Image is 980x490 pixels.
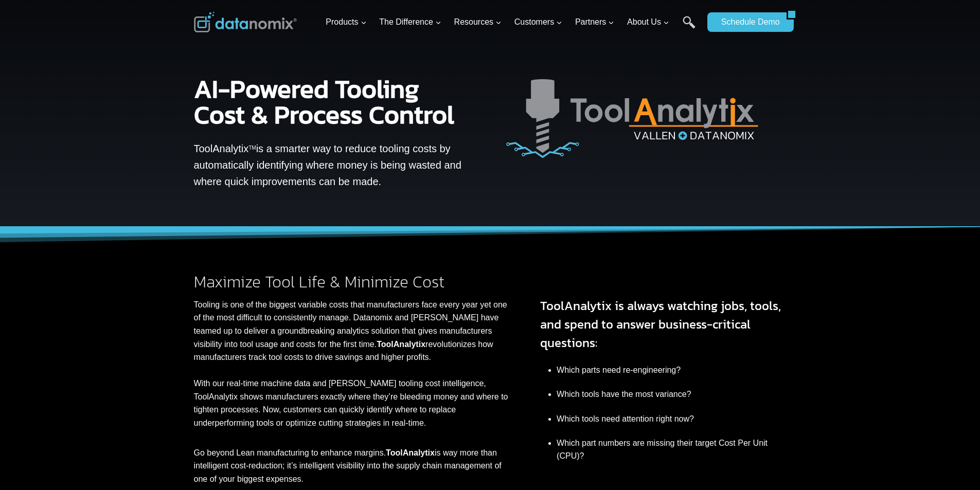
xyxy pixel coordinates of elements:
li: Which part numbers are missing their target Cost Per Unit (CPU)? [557,431,786,468]
h2: Maximize Tool Life & Minimize Cost [194,274,512,290]
span: About Us [627,15,669,29]
span: The Difference [379,15,441,29]
span: Partners [575,15,614,29]
strong: ToolAnalytix [386,448,435,457]
nav: Primary Navigation [322,6,702,39]
p: Go beyond Lean manufacturing to enhance margins. is way more than intelligent cost-reduction; it’... [194,446,512,486]
strong: AI-Powered Tooling Cost & Process Control [194,69,454,134]
span: Customers [514,15,562,29]
li: Which tools have the most variance? [557,383,786,407]
img: Datanomix [194,12,297,32]
a: Search [683,16,696,39]
p: Tooling is one of the biggest variable costs that manufacturers face every year yet one of the mo... [194,298,512,430]
span: Resources [454,15,502,29]
sup: TM [248,145,256,151]
a: Schedule Demo [707,12,787,32]
li: Which tools need attention right now? [557,407,786,431]
h3: ToolAnalytix is always watching jobs, tools, and spend to answer business-critical questions: [540,297,786,352]
span: Products [326,15,366,29]
li: Which parts need re-engineering? [557,358,786,383]
strong: ToolAnalytix [377,340,425,349]
p: ToolAnalytix is a smarter way to reduce tooling costs by automatically identifying where money is... [194,140,467,190]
